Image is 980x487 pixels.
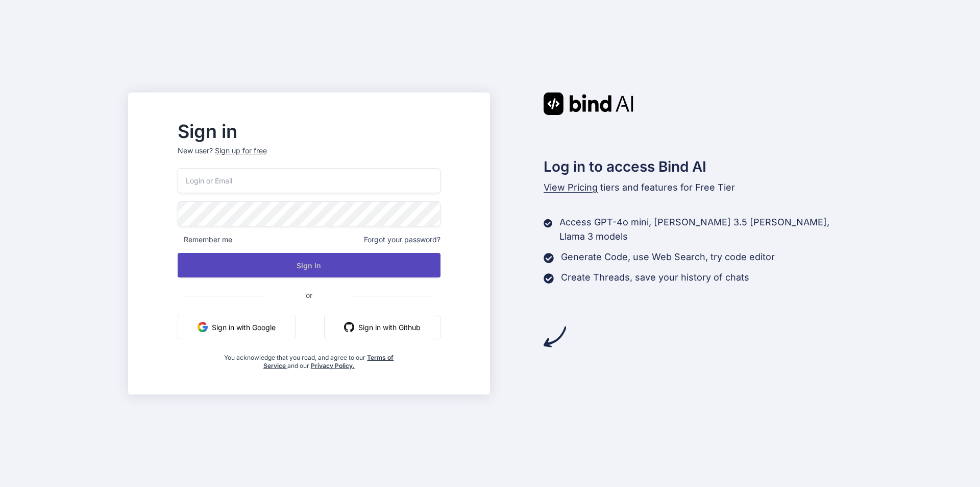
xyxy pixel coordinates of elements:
h2: Log in to access Bind AI [544,156,852,177]
div: You acknowledge that you read, and agree to our and our [222,347,397,370]
span: Remember me [178,235,232,245]
div: Sign up for free [215,146,267,156]
img: google [198,322,208,332]
input: Login or Email [178,168,440,193]
span: Forgot your password? [364,235,440,245]
span: View Pricing [544,182,598,193]
p: tiers and features for Free Tier [544,180,852,195]
button: Sign in with Google [178,315,296,339]
a: Privacy Policy. [311,362,355,369]
button: Sign In [178,253,440,277]
p: Access GPT-4o mini, [PERSON_NAME] 3.5 [PERSON_NAME], Llama 3 models [559,215,852,244]
button: Sign in with Github [324,315,440,339]
a: Terms of Service [263,354,394,369]
h2: Sign in [178,123,440,140]
p: New user? [178,146,440,168]
img: github [344,322,354,332]
img: Bind AI logo [544,92,633,115]
p: Generate Code, use Web Search, try code editor [561,250,775,264]
img: arrow [544,326,566,348]
span: or [265,283,353,308]
p: Create Threads, save your history of chats [561,270,749,285]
